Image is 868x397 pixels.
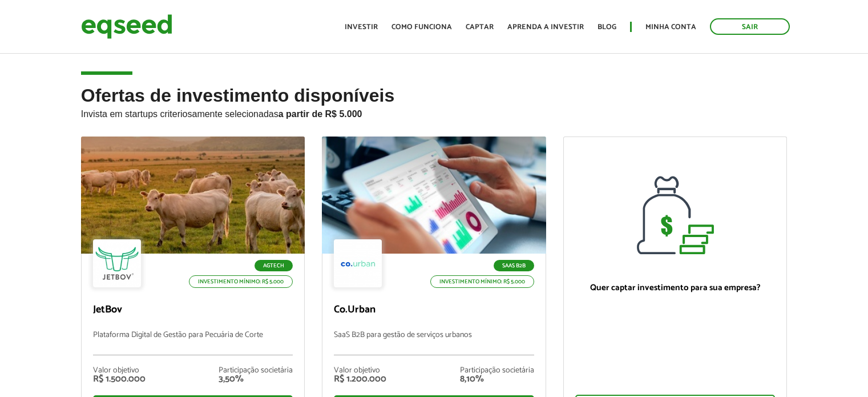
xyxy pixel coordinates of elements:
[255,260,293,271] p: Agtech
[219,375,293,384] div: 3,50%
[81,11,172,42] img: EqSeed
[334,367,386,375] div: Valor objetivo
[645,23,696,31] a: Minha conta
[494,260,534,271] p: SaaS B2B
[334,331,534,355] p: SaaS B2B para gestão de serviços urbanos
[93,331,293,355] p: Plataforma Digital de Gestão para Pecuária de Corte
[466,23,494,31] a: Captar
[597,23,616,31] a: Blog
[430,275,534,288] p: Investimento mínimo: R$ 5.000
[345,23,378,31] a: Investir
[460,375,534,384] div: 8,10%
[81,106,788,119] p: Invista em startups criteriosamente selecionadas
[334,304,534,316] p: Co.Urban
[219,367,293,375] div: Participação societária
[391,23,452,31] a: Como funciona
[334,375,386,384] div: R$ 1.200.000
[81,86,788,137] h2: Ofertas de investimento disponíveis
[460,367,534,375] div: Participação societária
[189,275,293,288] p: Investimento mínimo: R$ 5.000
[93,375,146,384] div: R$ 1.500.000
[710,18,790,35] a: Sair
[507,23,584,31] a: Aprenda a investir
[278,109,362,119] strong: a partir de R$ 5.000
[93,367,146,375] div: Valor objetivo
[93,304,293,316] p: JetBov
[575,283,776,293] p: Quer captar investimento para sua empresa?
